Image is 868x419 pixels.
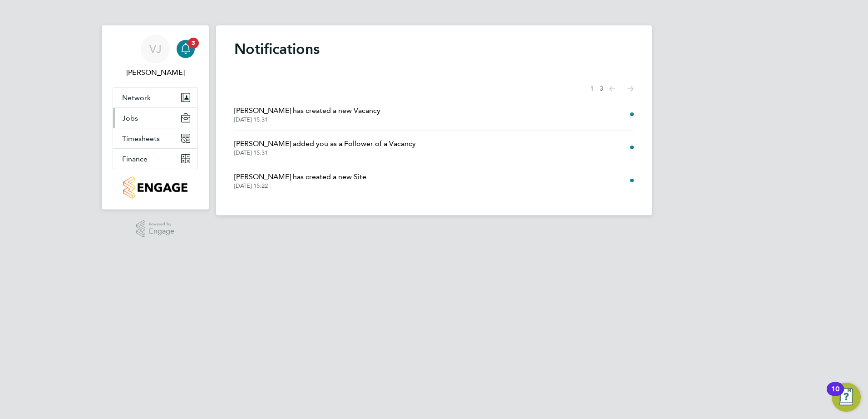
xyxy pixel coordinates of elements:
a: [PERSON_NAME] has created a new Vacancy[DATE] 15:31 [234,105,380,123]
span: Timesheets [122,134,160,143]
div: 10 [831,389,839,401]
span: Verity Johnston [113,67,198,78]
nav: Select page of notifications list [590,80,634,98]
a: Go to home page [113,176,198,199]
h1: Notifications [234,40,634,58]
span: [PERSON_NAME] has created a new Vacancy [234,105,380,116]
span: 3 [188,38,199,49]
span: [PERSON_NAME] added you as a Follower of a Vacancy [234,138,416,149]
a: 3 [177,34,195,63]
a: Powered byEngage [136,220,175,238]
span: 1 - 3 [590,84,603,93]
span: Engage [149,228,174,235]
span: [DATE] 15:31 [234,149,416,156]
span: Network [122,93,151,102]
button: Finance [113,149,197,169]
span: VJ [149,43,162,55]
span: [PERSON_NAME] has created a new Site [234,171,366,182]
span: [DATE] 15:22 [234,182,366,190]
a: [PERSON_NAME] added you as a Follower of a Vacancy[DATE] 15:31 [234,138,416,156]
span: Jobs [122,114,138,122]
img: countryside-properties-logo-retina.png [123,176,187,199]
span: Finance [122,155,148,163]
nav: Main navigation [102,25,209,209]
button: Network [113,88,197,107]
a: VJ[PERSON_NAME] [113,34,198,78]
span: Powered by [149,220,174,228]
span: [DATE] 15:31 [234,116,380,123]
button: Jobs [113,108,197,128]
a: [PERSON_NAME] has created a new Site[DATE] 15:22 [234,171,366,190]
button: Open Resource Center, 10 new notifications [832,383,861,412]
button: Timesheets [113,128,197,148]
